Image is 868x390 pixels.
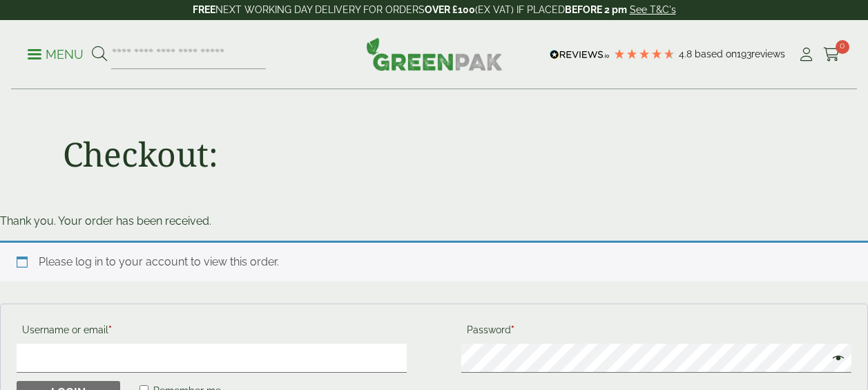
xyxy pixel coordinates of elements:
span: 4.8 [679,48,695,59]
span: Based on [695,48,737,59]
strong: OVER £100 [425,4,475,15]
h1: Checkout: [63,134,218,174]
span: reviews [751,48,785,59]
i: Cart [823,48,840,62]
div: 4.8 Stars [613,48,675,60]
p: Menu [28,46,84,63]
a: 0 [823,44,840,65]
label: Username or email [17,320,407,344]
span: 0 [836,40,849,54]
i: My Account [798,48,815,62]
label: Password [461,320,851,344]
img: GreenPak Supplies [366,37,503,71]
a: See T&C's [630,4,676,15]
strong: FREE [193,4,215,15]
img: REVIEWS.io [550,50,610,59]
strong: BEFORE 2 pm [565,4,627,15]
span: 193 [737,48,751,59]
a: Menu [28,46,84,60]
